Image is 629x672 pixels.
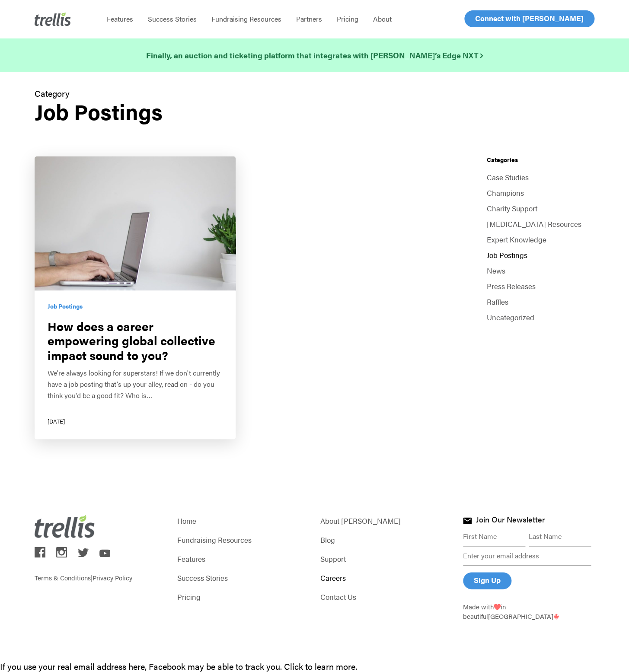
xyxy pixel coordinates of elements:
a: Uncategorized [487,311,594,323]
a: Partners [289,15,329,23]
a: Success Stories [177,572,309,584]
img: trellis on instagram [56,547,67,557]
img: Join Trellis Newsletter [463,517,472,524]
img: Trellis [35,12,71,26]
a: Press Releases [487,280,594,292]
a: Expert Knowledge [487,233,594,245]
a: Home [177,515,309,527]
img: trellis on facebook [35,547,45,557]
a: Features [99,15,140,23]
a: Features [177,553,309,565]
input: Enter your email address [463,546,591,566]
h4: Join Our Newsletter [476,515,545,526]
img: Trellis Logo [35,515,95,538]
a: Case Studies [487,171,594,183]
a: About [366,15,399,23]
a: Raffles [487,296,594,308]
a: Contact Us [320,591,451,603]
a: Privacy Policy [93,573,132,582]
a: Pricing [177,591,309,603]
h4: Categories [487,156,594,163]
a: Job Postings [487,249,594,261]
a: Support [320,553,451,565]
a: Job Postings [48,302,83,310]
span: Pricing [337,14,358,24]
a: News [487,264,594,277]
a: Pricing [329,15,366,23]
a: Careers [320,572,451,584]
span: Features [107,14,133,24]
a: Connect with [PERSON_NAME] [464,10,594,27]
img: Trellis - Canada [553,613,559,620]
span: About [373,14,392,24]
span: Connect with [PERSON_NAME] [475,13,584,23]
img: trellis on twitter [78,548,89,557]
a: Blog [320,534,451,546]
input: Sign Up [463,572,511,589]
a: Fundraising Resources [177,534,309,546]
a: Terms & Conditions [35,573,91,582]
a: Fundraising Resources [204,15,289,23]
h1: Job Postings [35,99,594,123]
a: Success Stories [140,15,204,23]
strong: Finally, an auction and ticketing platform that integrates with [PERSON_NAME]’s Edge NXT [146,50,483,61]
p: | [35,560,166,583]
input: Last Name [529,527,591,546]
input: First Name [463,527,525,546]
span: Partners [296,14,322,24]
span: Category [35,87,70,99]
p: Made with in beautiful [463,602,594,621]
a: [MEDICAL_DATA] Resources [487,218,594,230]
a: How does a career empowering global collective impact sound to you? [35,156,236,439]
a: Finally, an auction and ticketing platform that integrates with [PERSON_NAME]’s Edge NXT [146,49,483,61]
span: Fundraising Resources [211,14,281,24]
img: Love From Trellis [494,604,501,610]
a: Champions [487,187,594,199]
a: Charity Support [487,202,594,214]
span: [GEOGRAPHIC_DATA] [488,611,559,621]
img: trellis on youtube [99,549,110,557]
span: [DATE] [48,417,65,425]
span: Success Stories [148,14,197,24]
a: About [PERSON_NAME] [320,515,451,527]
